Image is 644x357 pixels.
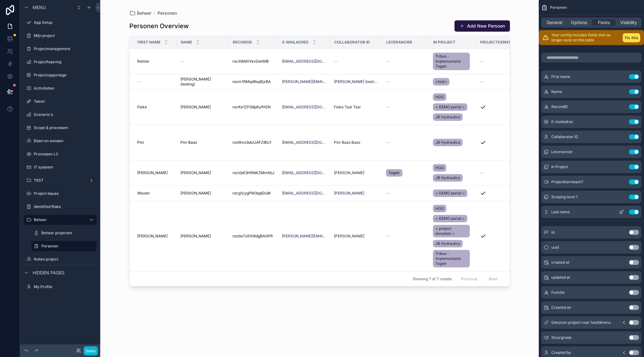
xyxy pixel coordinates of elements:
span: recKe1ZFG8pKyfHSN [232,105,271,110]
a: [PERSON_NAME] [180,170,225,175]
a: -- [137,79,173,84]
span: Togetr [388,170,400,175]
a: Pim Baas Baas [334,140,360,145]
a: [PERSON_NAME][EMAIL_ADDRESS][DOMAIN_NAME] [282,234,326,239]
p: Your config includes fields that no longer exist on this table [551,33,620,43]
a: Pim Baas Baas [334,140,378,145]
a: Scenario's [24,110,96,120]
a: HGG< DEMO portal >JB Hydraulics [433,92,472,122]
label: Rollen project [34,257,95,262]
a: -- [386,234,425,239]
a: IT systeem [24,162,96,172]
a: -- [480,170,529,175]
a: Taken [24,96,96,106]
span: Last name [551,210,570,215]
span: -- [137,79,141,84]
a: [PERSON_NAME] [137,170,173,175]
a: Pim [137,140,173,145]
span: [PERSON_NAME] [137,170,168,175]
a: -- [386,59,425,64]
label: Projectrapportage [34,73,95,78]
a: [PERSON_NAME] [137,234,173,239]
span: Projectkernteam? [551,179,583,184]
label: Scenario's [34,112,95,117]
label: My Profile [34,284,95,289]
a: Activiteiten [24,83,96,93]
span: Tribus - implementatie Togetr [435,54,467,69]
h1: Personen Overview [129,22,189,30]
span: Options [571,19,587,26]
span: In Project [433,40,455,45]
span: Projectkernteam? [480,40,521,45]
a: JB Hydraulics [433,240,463,247]
a: <test> [433,77,472,87]
label: Beheer [34,217,84,222]
span: recg1cygPM3qqlDuM [232,191,271,196]
label: Activiteiten [34,86,95,91]
span: Collaborator ID [334,40,370,45]
a: [PERSON_NAME] [334,191,364,196]
a: [PERSON_NAME] [334,234,378,239]
span: Hidden pages [33,270,65,276]
span: updated at [551,275,570,280]
span: E-mailadres [551,119,573,124]
a: Scope & processen [24,123,96,133]
span: Pim [137,140,144,145]
a: [EMAIL_ADDRESS][DOMAIN_NAME] [282,105,326,110]
span: [PERSON_NAME] [180,105,211,110]
a: [EMAIL_ADDRESS][DOMAIN_NAME] [282,59,326,64]
span: Stuurgroep [551,335,571,340]
a: [EMAIL_ADDRESS][DOMAIN_NAME] [282,170,326,175]
span: -- [386,59,390,64]
a: Add New Persoon [454,20,510,32]
a: [PERSON_NAME] (testing) [PERSON_NAME] [334,79,378,84]
a: < DEMO portal > [433,103,467,111]
a: [PERSON_NAME][EMAIL_ADDRESS][DOMAIN_NAME] [282,79,326,84]
span: HGG [435,165,444,170]
span: [PERSON_NAME] [334,234,364,239]
a: Projectfasering [24,57,96,67]
span: -- [480,170,484,175]
label: Scope & processen [34,125,95,130]
span: recbe7xRXWdgBAGPR [232,234,273,239]
span: < DEMO portal > [435,191,465,196]
span: recm1RMqd9sqRjzBA [232,79,271,84]
a: Tribus - implementatie Togetr [433,53,470,70]
a: Fieke Taal Taal [334,105,378,110]
label: Processen L2 [34,152,95,157]
span: -- [386,79,390,84]
a: recX8AKiYavDehRIB [232,59,274,64]
label: Personen [41,244,93,249]
a: recKe1ZFG8pKyfHSN [232,105,274,110]
span: -- [180,59,184,64]
span: Leverancier [386,40,412,45]
span: Reinier [137,59,150,64]
a: [PERSON_NAME] [180,191,225,196]
span: -- [386,140,390,145]
a: Reinier [137,59,173,64]
a: Beheer projecten [31,228,96,238]
a: [EMAIL_ADDRESS][DOMAIN_NAME] [282,140,326,145]
span: Leverancier [551,149,573,154]
label: TEST [34,178,86,183]
span: Showing 7 of 7 results [413,277,452,282]
span: Collaborator ID [551,134,578,139]
label: Projectfasering [34,59,95,65]
span: Gekozen project voor hoofdmenu [551,320,611,325]
a: <test> [433,78,449,85]
a: [PERSON_NAME] [180,234,225,239]
span: RecordID [551,104,568,109]
label: App Setup [34,20,95,25]
a: Personen [158,10,177,16]
span: [PERSON_NAME] [137,234,168,239]
span: Tribus - implementatie Togetr [435,251,467,266]
a: JB Hydraulics [433,174,463,182]
a: -- [480,79,529,84]
a: recbe7xRXWdgBAGPR [232,234,274,239]
a: [PERSON_NAME] [334,191,378,196]
a: HGG [433,93,446,101]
